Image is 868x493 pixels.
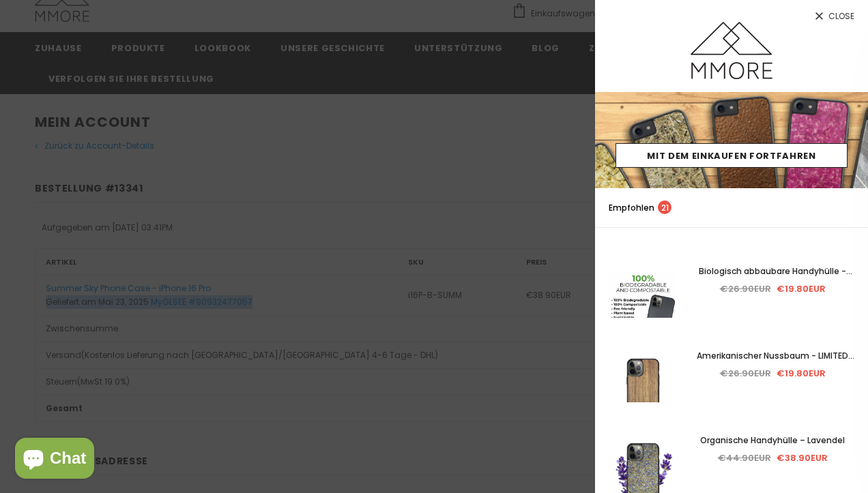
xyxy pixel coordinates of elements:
inbox-online-store-chat: Onlineshop-Chat von Shopify [11,438,98,482]
span: €38.90EUR [777,451,828,464]
a: Mit dem Einkaufen fortfahren [616,143,848,168]
span: €19.80EUR [777,282,826,295]
a: Amerikanischer Nussbaum - LIMITED EDITION [691,348,854,363]
a: Organische Handyhülle – Lavendel [691,433,854,448]
span: Biologisch abbaubare Handyhülle - Schwarz [699,265,852,292]
span: €19.80EUR [777,367,826,380]
a: Biologisch abbaubare Handyhülle - Schwarz [691,264,854,279]
p: Empfohlen [609,200,671,215]
span: 21 [658,200,671,214]
span: Close [828,12,854,20]
img: Fully Compostable Eco Friendly Phone Case [609,233,677,380]
a: search [841,201,854,215]
span: €26.90EUR [720,282,771,295]
span: Amerikanischer Nussbaum - LIMITED EDITION [697,350,854,376]
span: €26.90EUR [720,367,771,380]
span: €44.90EUR [718,451,771,464]
span: Organische Handyhülle – Lavendel [700,434,845,446]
